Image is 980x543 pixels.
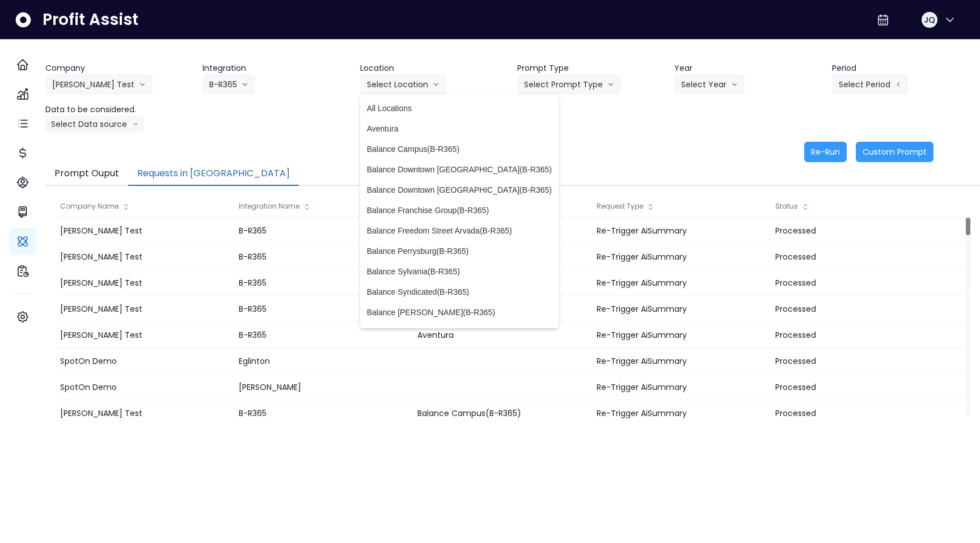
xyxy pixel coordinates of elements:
button: [PERSON_NAME] Testarrow down line [45,74,153,95]
button: Custom Prompt [856,142,933,162]
svg: sort [646,202,655,211]
div: Processed [770,374,948,400]
div: SpotOn Demo [54,374,233,400]
svg: arrow down line [139,79,146,90]
span: Balance Franchise Group(B-R365) [367,205,552,216]
span: Balance Downtown [GEOGRAPHIC_DATA](B-R365) [367,184,552,196]
header: Location [360,62,508,74]
span: Balance [PERSON_NAME](B-R365) [367,307,552,318]
div: Company Name [54,195,233,218]
header: Prompt Type [517,62,665,74]
div: [PERSON_NAME] Test [54,296,233,322]
header: Data to be considered. [45,104,193,116]
div: [PERSON_NAME] Test [54,270,233,296]
div: Request Type [591,195,769,218]
div: SpotOn Demo [54,348,233,374]
button: B-R365arrow down line [202,74,255,95]
button: Select Yeararrow down line [674,74,745,95]
header: Period [832,62,980,74]
header: Integration [202,62,350,74]
div: Re-Trigger AiSummary [591,400,769,426]
span: Balance Perrysburg(B-R365) [367,245,552,257]
div: [PERSON_NAME] Test [54,218,233,244]
div: Aventura [412,322,590,348]
button: Requests in [GEOGRAPHIC_DATA] [128,162,299,186]
span: Aventura [367,123,552,134]
div: Processed [770,296,948,322]
span: Balance Freedom Street Arvada(B-R365) [367,225,552,236]
div: B-R365 [233,322,411,348]
svg: sort [302,202,311,211]
div: Re-Trigger AiSummary [591,374,769,400]
div: Integration Name [233,195,411,218]
span: Balance Syndicated(B-R365) [367,286,552,298]
div: Re-Trigger AiSummary [591,348,769,374]
div: Processed [770,218,948,244]
div: [PERSON_NAME] Test [54,322,233,348]
button: Select Locationarrow down line [360,74,446,95]
span: JQ [924,14,935,26]
span: Balance Campus(B-R365) [367,143,552,155]
div: Processed [770,322,948,348]
div: Re-Trigger AiSummary [591,296,769,322]
button: Select Prompt Typearrow down line [517,74,621,95]
svg: arrow down line [133,118,138,130]
span: Profit Assist [43,10,138,30]
span: Balance Sylvania(B-R365) [367,266,552,277]
svg: sort [121,202,130,211]
div: [PERSON_NAME] Test [54,400,233,426]
header: Year [674,62,822,74]
div: B-R365 [233,296,411,322]
ul: Select Locationarrow down line [360,95,559,328]
svg: arrow down line [242,79,248,90]
button: Select Data sourcearrow down line [45,116,144,133]
div: B-R365 [233,270,411,296]
span: All Locations [367,103,552,114]
div: Balance Campus(B-R365) [412,400,590,426]
svg: arrow left line [895,79,902,90]
div: Processed [770,400,948,426]
div: Re-Trigger AiSummary [591,218,769,244]
span: Balance Downtown [GEOGRAPHIC_DATA](B-R365) [367,164,552,175]
div: Processed [770,348,948,374]
div: [PERSON_NAME] Test [54,244,233,270]
svg: arrow down line [433,79,440,90]
div: B-R365 [233,244,411,270]
div: Processed [770,244,948,270]
button: Re-Run [804,142,847,162]
svg: sort [801,202,810,211]
header: Company [45,62,193,74]
svg: arrow down line [607,79,614,90]
div: Status [770,195,948,218]
div: B-R365 [233,218,411,244]
button: Prompt Ouput [45,162,128,186]
button: Select Periodarrow left line [832,74,909,95]
div: [PERSON_NAME] [233,374,411,400]
div: Re-Trigger AiSummary [591,244,769,270]
div: Processed [770,270,948,296]
div: B-R365 [233,400,411,426]
svg: arrow down line [731,79,738,90]
div: Eglinton [233,348,411,374]
div: Re-Trigger AiSummary [591,322,769,348]
div: Re-Trigger AiSummary [591,270,769,296]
